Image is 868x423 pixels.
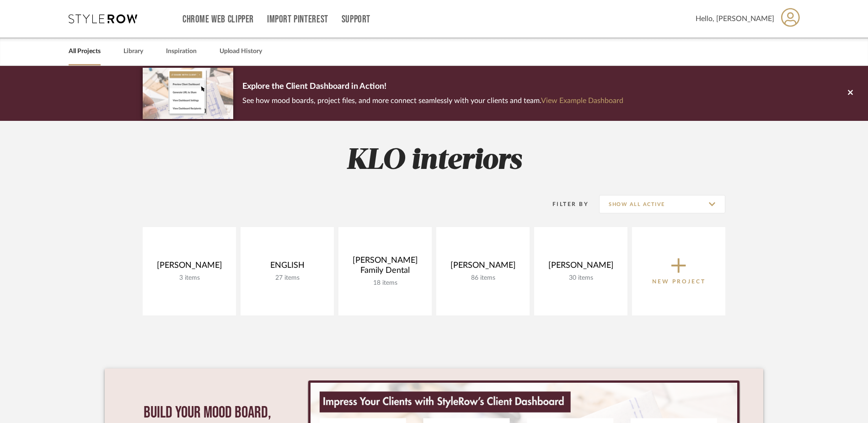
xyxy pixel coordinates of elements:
a: Library [123,45,143,58]
button: New Project [632,227,725,315]
div: 86 items [444,274,522,282]
div: 3 items [150,274,229,282]
a: Inspiration [166,45,197,58]
div: 27 items [248,274,327,282]
img: d5d033c5-7b12-40c2-a960-1ecee1989c38.png [143,68,233,119]
div: 30 items [541,274,620,282]
h2: KLO interiors [105,144,763,178]
a: Upload History [220,45,262,58]
div: [PERSON_NAME] Family Dental [346,255,424,279]
div: Filter By [541,200,589,209]
p: See how mood boards, project files, and more connect seamlessly with your clients and team. [242,94,623,107]
div: [PERSON_NAME] [444,260,522,274]
a: Import Pinterest [267,16,328,23]
div: [PERSON_NAME] [541,260,620,274]
a: View Example Dashboard [541,97,623,104]
div: ENGLISH [248,260,327,274]
a: Chrome Web Clipper [182,16,254,23]
a: All Projects [69,45,101,58]
div: 18 items [346,279,424,287]
p: New Project [652,277,706,286]
p: Explore the Client Dashboard in Action! [242,80,623,94]
div: [PERSON_NAME] [150,260,229,274]
span: Hello, [PERSON_NAME] [696,13,774,24]
a: Support [342,16,370,23]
